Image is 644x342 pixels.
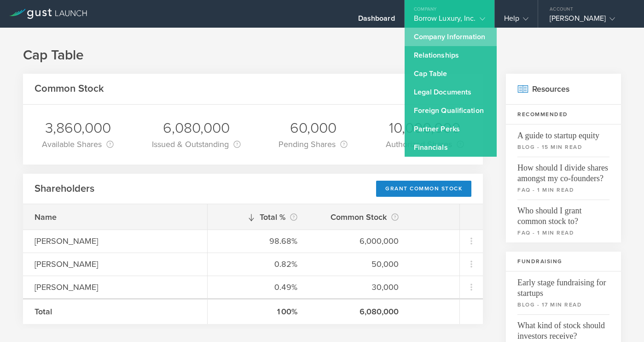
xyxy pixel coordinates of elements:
a: Early stage fundraising for startupsblog - 17 min read [506,271,621,314]
div: [PERSON_NAME] [35,235,196,247]
h3: Fundraising [506,252,621,271]
div: Issued & Outstanding [152,138,241,151]
span: Early stage fundraising for startups [517,271,609,299]
div: Grant Common Stock [376,181,471,197]
span: Who should I grant common stock to? [517,200,609,227]
span: A guide to startup equity [517,124,609,141]
div: 0.49% [219,281,297,293]
a: A guide to startup equityblog - 15 min read [506,124,621,157]
div: 6,080,000 [320,306,399,318]
small: faq - 1 min read [517,186,609,194]
div: Total [35,306,196,318]
div: [PERSON_NAME] [35,258,196,270]
h1: Cap Table [23,46,621,65]
div: Pending Shares [278,138,348,151]
div: 100% [219,306,297,318]
h3: Recommended [506,105,621,124]
span: How should I divide shares amongst my co-founders? [517,157,609,184]
span: What kind of stock should investors receive? [517,314,609,342]
div: 60,000 [278,118,348,138]
div: 6,000,000 [320,235,399,247]
div: 3,860,000 [42,118,114,138]
small: blog - 15 min read [517,143,609,151]
iframe: Chat Widget [598,298,644,342]
small: blog - 17 min read [517,301,609,309]
div: 10,000,000 [386,118,464,138]
a: Who should I grant common stock to?faq - 1 min read [506,200,621,242]
h2: Shareholders [35,182,94,195]
div: Total % [219,211,297,224]
div: 98.68% [219,235,297,247]
div: 30,000 [320,281,399,293]
div: 6,080,000 [152,118,241,138]
div: Dashboard [358,14,395,28]
div: Available Shares [42,138,114,151]
a: How should I divide shares amongst my co-founders?faq - 1 min read [506,157,621,200]
h2: Common Stock [35,82,104,95]
div: Common Stock [320,211,399,224]
div: [PERSON_NAME] [550,14,628,28]
div: 50,000 [320,258,399,270]
div: Borrow Luxury, Inc. [414,14,485,28]
h2: Resources [506,74,621,105]
div: Name [35,211,196,223]
div: 0.82% [219,258,297,270]
div: Authorized Shares [386,138,464,151]
div: [PERSON_NAME] [35,281,196,293]
div: Help [504,14,528,28]
small: faq - 1 min read [517,229,609,237]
